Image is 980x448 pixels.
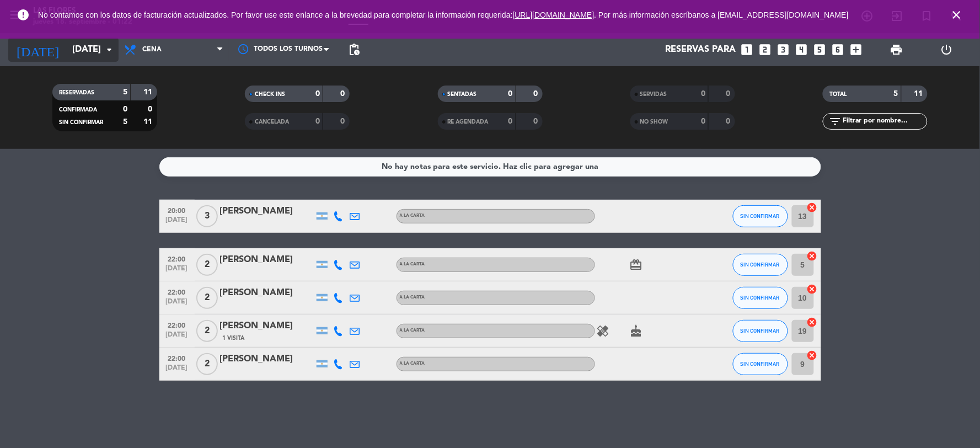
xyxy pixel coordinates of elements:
[220,319,314,333] div: [PERSON_NAME]
[347,43,361,56] span: pending_actions
[196,205,218,227] span: 3
[163,298,191,311] span: [DATE]
[726,118,732,125] strong: 0
[59,107,97,113] span: CONFIRMADA
[59,90,94,95] span: RESERVADAS
[220,253,314,267] div: [PERSON_NAME]
[701,118,705,125] strong: 0
[196,320,218,342] span: 2
[894,90,898,98] strong: 5
[448,92,477,97] span: SENTADAS
[123,105,127,113] strong: 0
[220,352,314,366] div: [PERSON_NAME]
[508,90,513,98] strong: 0
[400,328,425,333] span: A LA CARTA
[595,10,849,19] a: . Por más información escríbanos a [EMAIL_ADDRESS][DOMAIN_NAME]
[103,43,116,56] i: arrow_drop_down
[196,287,218,309] span: 2
[163,351,191,364] span: 22:00
[807,250,818,262] i: cancel
[630,324,643,338] i: cake
[143,88,154,96] strong: 11
[163,216,191,229] span: [DATE]
[741,213,780,219] span: SIN CONFIRMAR
[163,252,191,265] span: 22:00
[400,262,425,266] span: A LA CARTA
[807,284,818,295] i: cancel
[255,92,285,97] span: CHECK INS
[163,318,191,331] span: 22:00
[640,92,667,97] span: SERVIDAS
[726,90,732,98] strong: 0
[220,286,314,300] div: [PERSON_NAME]
[38,10,849,19] span: No contamos con los datos de facturación actualizados. Por favor use este enlance a la brevedad p...
[733,254,788,276] button: SIN CONFIRMAR
[776,42,791,57] i: looks_3
[807,350,818,361] i: cancel
[143,118,154,126] strong: 11
[123,88,127,96] strong: 5
[733,320,788,342] button: SIN CONFIRMAR
[733,353,788,375] button: SIN CONFIRMAR
[741,361,780,367] span: SIN CONFIRMAR
[255,119,289,125] span: CANCELADA
[890,43,903,56] span: print
[315,118,320,125] strong: 0
[666,45,736,55] span: Reservas para
[533,90,540,98] strong: 0
[741,262,780,268] span: SIN CONFIRMAR
[828,115,842,128] i: filter_list
[630,258,643,271] i: card_giftcard
[142,46,162,54] span: Cena
[196,254,218,276] span: 2
[382,161,598,173] div: No hay notas para este servicio. Haz clic para agregar una
[220,204,314,218] div: [PERSON_NAME]
[807,317,818,328] i: cancel
[123,118,127,126] strong: 5
[315,90,320,98] strong: 0
[196,353,218,375] span: 2
[163,331,191,344] span: [DATE]
[341,90,347,98] strong: 0
[59,120,103,125] span: SIN CONFIRMAR
[508,118,513,125] strong: 0
[17,8,30,22] i: error
[829,92,847,97] span: TOTAL
[8,38,67,62] i: [DATE]
[849,42,864,57] i: add_box
[831,42,845,57] i: looks_6
[922,33,972,66] div: LOG OUT
[640,119,668,125] span: NO SHOW
[940,43,953,56] i: power_settings_new
[701,90,705,98] strong: 0
[163,364,191,377] span: [DATE]
[597,324,610,338] i: healing
[341,118,347,125] strong: 0
[758,42,773,57] i: looks_two
[914,90,925,98] strong: 11
[733,287,788,309] button: SIN CONFIRMAR
[163,265,191,278] span: [DATE]
[400,361,425,366] span: A LA CARTA
[733,205,788,227] button: SIN CONFIRMAR
[513,10,595,19] a: [URL][DOMAIN_NAME]
[950,8,963,22] i: close
[807,202,818,213] i: cancel
[741,295,780,301] span: SIN CONFIRMAR
[741,328,780,334] span: SIN CONFIRMAR
[163,204,191,216] span: 20:00
[400,295,425,300] span: A LA CARTA
[448,119,489,125] span: RE AGENDADA
[400,214,425,218] span: A LA CARTA
[813,42,827,57] i: looks_5
[533,118,540,125] strong: 0
[842,115,927,127] input: Filtrar por nombre...
[223,334,245,343] span: 1 Visita
[795,42,809,57] i: looks_4
[163,285,191,298] span: 22:00
[148,105,154,113] strong: 0
[740,42,754,57] i: looks_one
